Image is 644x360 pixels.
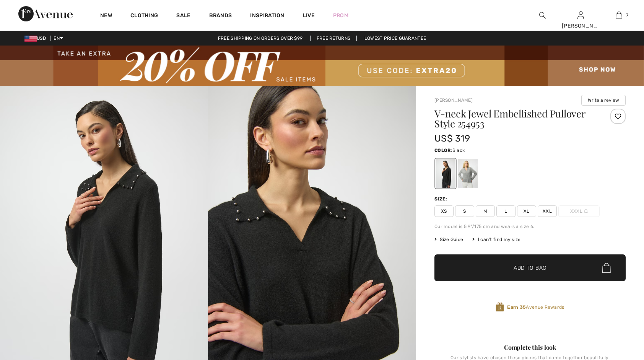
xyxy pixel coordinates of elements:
[507,305,526,310] strong: Earn 35
[496,302,504,312] img: Avenue Rewards
[436,159,455,188] div: Black
[310,36,357,41] a: Free Returns
[496,205,516,217] span: L
[584,209,588,213] img: ring-m.svg
[434,195,449,202] div: Size:
[514,264,546,272] span: Add to Bag
[616,11,622,20] img: My Bag
[602,263,611,273] img: Bag.svg
[577,11,584,19] a: Sign In
[434,148,452,153] span: Color:
[539,11,546,20] img: search the website
[538,205,557,217] span: XXL
[562,22,599,30] div: [PERSON_NAME]
[434,343,626,352] div: Complete this look
[176,12,190,20] a: Sale
[434,223,626,230] div: Our model is 5'9"/175 cm and wears a size 6.
[130,12,158,20] a: Clothing
[358,36,433,41] a: Lowest Price Guarantee
[18,6,73,21] img: 1ère Avenue
[24,36,37,42] img: US Dollar
[434,254,626,281] button: Add to Bag
[626,12,628,19] span: 7
[434,133,470,144] span: US$ 319
[507,304,564,311] span: Avenue Rewards
[54,36,63,41] span: EN
[212,36,309,41] a: Free shipping on orders over $99
[472,236,520,243] div: I can't find my size
[209,12,232,20] a: Brands
[577,11,584,20] img: My Info
[434,109,594,129] h1: V-neck Jewel Embellished Pullover Style 254953
[558,205,600,217] span: XXXL
[452,148,465,153] span: Black
[434,236,463,243] span: Size Guide
[434,98,473,103] a: [PERSON_NAME]
[24,36,49,41] span: USD
[517,205,536,217] span: XL
[476,205,495,217] span: M
[434,205,454,217] span: XS
[303,11,315,20] a: Live
[581,95,626,106] button: Write a review
[455,205,474,217] span: S
[250,12,284,20] span: Inspiration
[600,11,637,20] a: 7
[458,159,478,188] div: Light grey melange
[100,12,112,20] a: New
[333,11,348,20] a: Prom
